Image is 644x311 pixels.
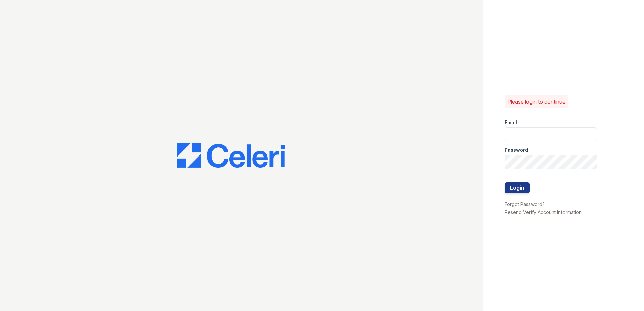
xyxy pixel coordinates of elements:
a: Forgot Password? [505,201,545,207]
label: Password [505,147,528,153]
label: Email [505,119,517,126]
button: Login [505,182,530,193]
img: CE_Logo_Blue-a8612792a0a2168367f1c8372b55b34899dd931a85d93a1a3d3e32e68fde9ad4.png [177,143,285,168]
a: Resend Verify Account Information [505,209,582,215]
p: Please login to continue [507,98,566,106]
